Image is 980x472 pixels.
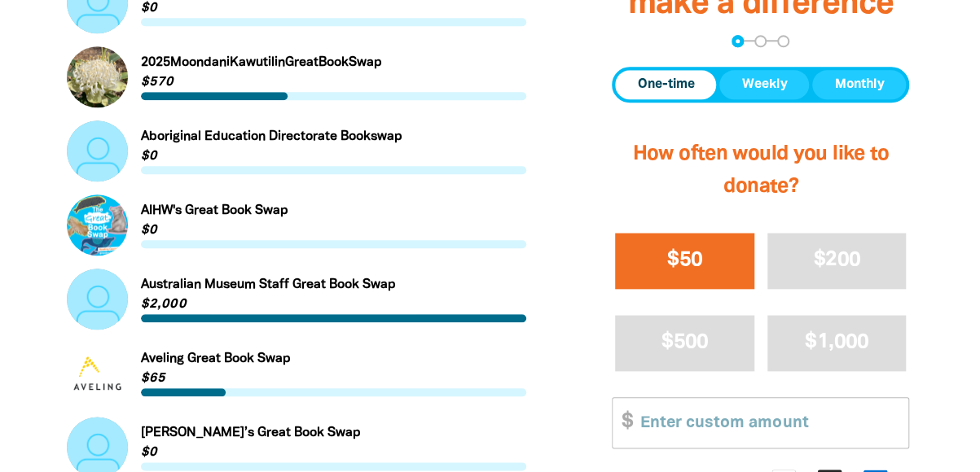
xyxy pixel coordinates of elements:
[805,333,868,352] span: $1,000
[637,75,694,94] span: One-time
[814,251,860,269] span: $200
[615,315,754,371] button: $500
[719,70,809,99] button: Weekly
[767,233,907,289] button: $200
[732,35,744,47] button: Navigate to step 1 of 3 to enter your donation amount
[741,75,787,94] span: Weekly
[629,398,908,448] input: Enter custom amount
[812,70,906,99] button: Monthly
[615,233,754,289] button: $50
[661,333,708,352] span: $500
[767,315,907,371] button: $1,000
[754,35,767,47] button: Navigate to step 2 of 3 to enter your details
[612,122,909,220] h2: How often would you like to donate?
[612,67,909,103] div: Donation frequency
[615,70,716,99] button: One-time
[777,35,789,47] button: Navigate to step 3 of 3 to enter your payment details
[613,398,632,448] span: $
[667,251,702,269] span: $50
[834,75,884,94] span: Monthly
